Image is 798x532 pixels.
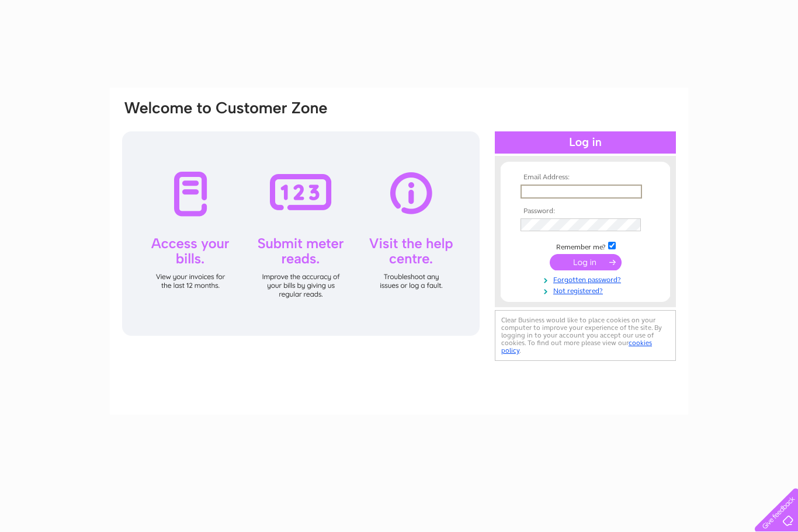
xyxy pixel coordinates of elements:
[518,207,653,215] th: Password:
[521,284,653,295] a: Not registered?
[518,173,653,182] th: Email Address:
[550,254,622,270] input: Submit
[521,273,653,284] a: Forgotten password?
[501,339,652,354] a: cookies policy
[518,240,653,252] td: Remember me?
[495,310,676,361] div: Clear Business would like to place cookies on your computer to improve your experience of the sit...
